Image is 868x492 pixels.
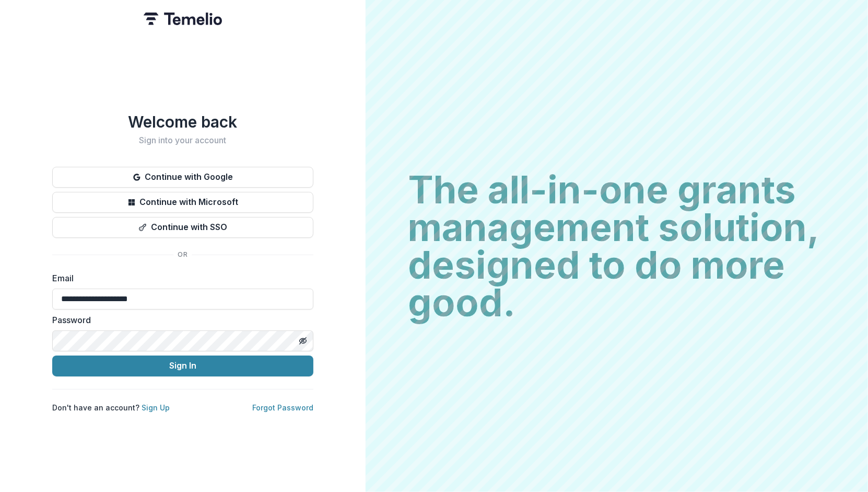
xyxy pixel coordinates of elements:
button: Continue with Google [52,167,313,188]
label: Password [52,314,307,326]
button: Toggle password visibility [295,333,311,349]
h2: Sign into your account [52,135,313,145]
a: Sign Up [142,403,170,412]
button: Continue with SSO [52,217,313,238]
p: Don't have an account? [52,402,170,413]
img: Temelio [144,13,222,25]
label: Email [52,272,307,284]
h1: Welcome back [52,112,313,131]
a: Forgot Password [252,403,313,412]
button: Sign In [52,356,313,376]
button: Continue with Microsoft [52,192,313,213]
